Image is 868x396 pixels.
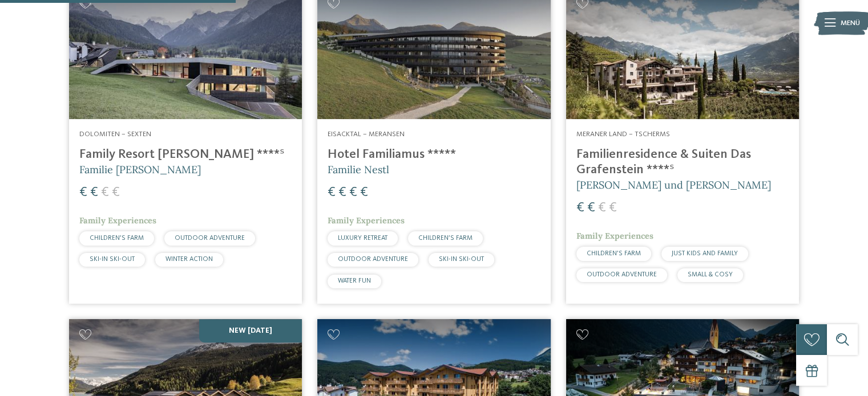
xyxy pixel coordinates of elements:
span: € [609,201,617,215]
span: SMALL & COSY [688,271,733,278]
span: OUTDOOR ADVENTURE [338,256,408,263]
span: Meraner Land – Tscherms [576,130,670,138]
span: € [328,186,336,199]
span: WINTER ACTION [165,256,213,263]
span: Family Experiences [79,215,156,226]
span: € [90,186,98,199]
span: Familie Nestl [328,163,389,176]
span: CHILDREN’S FARM [90,235,144,242]
span: € [101,186,109,199]
span: CHILDREN’S FARM [587,250,641,257]
span: Family Experiences [328,215,405,226]
h4: Family Resort [PERSON_NAME] ****ˢ [79,147,292,162]
span: SKI-IN SKI-OUT [90,256,135,263]
span: CHILDREN’S FARM [418,235,473,242]
span: € [598,201,606,215]
span: OUTDOOR ADVENTURE [175,235,245,242]
span: € [349,186,357,199]
span: Eisacktal – Meransen [328,130,405,138]
span: € [576,201,584,215]
span: LUXURY RETREAT [338,235,387,242]
h4: Familienresidence & Suiten Das Grafenstein ****ˢ [576,147,789,178]
span: € [79,186,87,199]
span: JUST KIDS AND FAMILY [672,250,738,257]
span: € [360,186,368,199]
span: WATER FUN [338,277,371,284]
span: € [587,201,595,215]
span: Family Experiences [576,231,653,241]
span: € [338,186,346,199]
span: Dolomiten – Sexten [79,130,151,138]
span: OUTDOOR ADVENTURE [587,271,657,278]
span: SKI-IN SKI-OUT [439,256,484,263]
span: [PERSON_NAME] und [PERSON_NAME] [576,178,771,191]
span: Familie [PERSON_NAME] [79,163,201,176]
span: € [112,186,120,199]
